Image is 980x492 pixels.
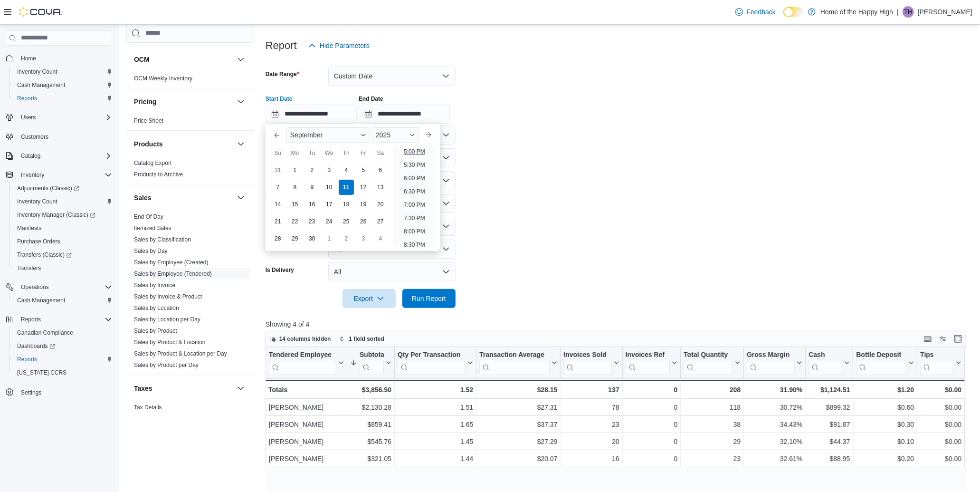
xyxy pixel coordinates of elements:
[17,264,41,272] span: Transfers
[134,247,168,255] span: Sales by Day
[17,68,57,76] span: Inventory Count
[134,236,191,243] a: Sales by Classification
[134,316,200,323] span: Sales by Location per Day
[809,350,842,375] div: Cash
[134,404,162,411] a: Tax Details
[359,95,383,103] label: End Date
[17,150,44,162] button: Catalog
[17,150,112,162] span: Catalog
[235,138,247,150] button: Products
[920,350,961,375] button: Tips
[13,262,45,274] a: Transfers
[13,262,112,274] span: Transfers
[134,362,199,368] a: Sales by Product per Day
[903,6,914,18] div: Tommy Hajdasz
[17,387,45,398] a: Settings
[134,327,177,335] span: Sales by Product
[269,350,336,375] div: Tendered Employee
[21,316,41,323] span: Reports
[335,333,388,345] button: 1 field sorted
[937,333,949,345] button: Display options
[10,261,116,275] button: Transfers
[13,367,112,378] span: Washington CCRS
[17,211,95,219] span: Inventory Manager (Classic)
[17,112,39,123] button: Users
[134,305,179,311] a: Sales by Location
[918,6,972,18] p: [PERSON_NAME]
[287,145,303,161] div: Mo
[13,340,112,352] span: Dashboards
[21,152,40,160] span: Catalog
[2,313,116,326] button: Reports
[10,208,116,222] a: Inventory Manager (Classic)
[269,127,285,143] button: Previous Month
[17,342,55,350] span: Dashboards
[400,199,429,211] li: 7:00 PM
[400,173,429,184] li: 6:00 PM
[398,350,466,359] div: Qty Per Transaction
[270,163,285,178] div: day-31
[17,131,52,143] a: Customers
[563,350,611,359] div: Invoices Sold
[339,163,354,178] div: day-4
[13,354,41,365] a: Reports
[13,222,112,234] span: Manifests
[17,131,112,143] span: Customers
[304,36,373,55] button: Hide Parameters
[134,97,156,106] h3: Pricing
[134,139,163,149] h3: Products
[235,54,247,65] button: OCM
[856,350,914,375] button: Bottle Deposit
[320,41,370,50] span: Hide Parameters
[2,130,116,144] button: Customers
[6,48,112,424] nav: Complex example
[126,157,254,184] div: Products
[373,197,388,212] div: day-20
[13,249,76,260] a: Transfers (Classic)
[235,96,247,107] button: Pricing
[10,294,116,307] button: Cash Management
[10,195,116,208] button: Inventory Count
[13,222,45,234] a: Manifests
[134,225,171,232] a: Itemized Sales
[134,259,209,266] a: Sales by Employee (Created)
[10,235,116,248] button: Purchase Orders
[10,92,116,105] button: Reports
[270,180,285,195] div: day-7
[339,145,354,161] div: Th
[21,171,44,179] span: Inventory
[625,350,677,375] button: Invoices Ref
[134,270,212,278] span: Sales by Employee (Tendered)
[809,350,850,375] button: Cash
[13,66,61,77] a: Inventory Count
[920,384,961,396] div: $0.00
[17,53,40,64] a: Home
[350,402,391,413] div: $2,130.28
[19,7,62,17] img: Cova
[134,281,175,289] span: Sales by Invoice
[398,350,473,375] button: Qty Per Transaction
[134,259,209,266] span: Sales by Employee (Created)
[266,266,294,274] label: Is Delivery
[856,384,914,396] div: $1.20
[266,105,357,124] input: Press the down key to enter a popover containing a calendar. Press the escape key to close the po...
[783,7,803,17] input: Dark Mode
[400,146,429,157] li: 5:00 PM
[134,55,233,64] button: OCM
[134,293,202,300] a: Sales by Invoice & Product
[421,127,436,143] button: Next month
[322,163,337,178] div: day-3
[747,350,802,375] button: Gross Margin
[134,117,163,124] a: Price Sheet
[17,386,112,398] span: Settings
[134,193,152,203] h3: Sales
[373,145,388,161] div: Sa
[13,367,70,378] a: [US_STATE] CCRS
[356,163,371,178] div: day-5
[10,65,116,78] button: Inventory Count
[126,115,254,130] div: Pricing
[322,180,337,195] div: day-10
[13,295,69,306] a: Cash Management
[21,389,41,396] span: Settings
[134,236,191,243] span: Sales by Classification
